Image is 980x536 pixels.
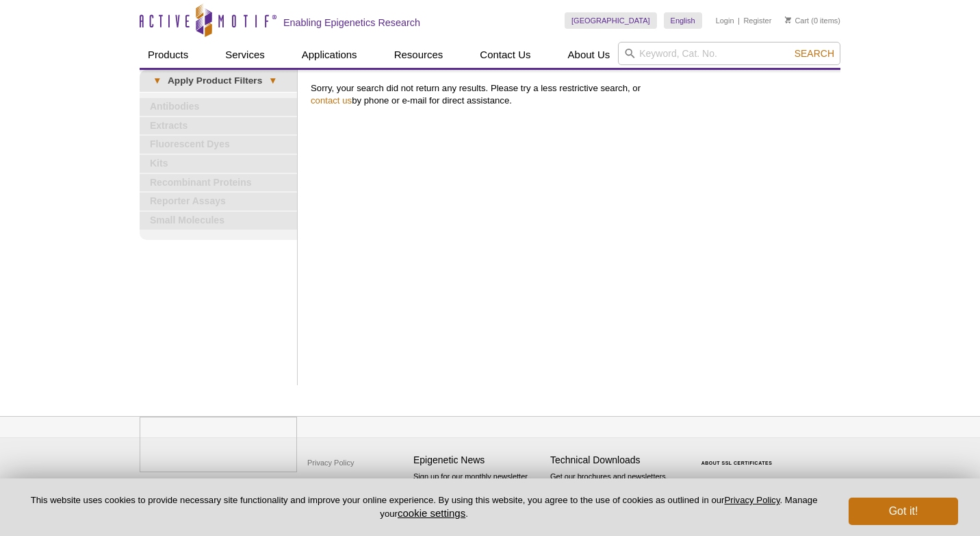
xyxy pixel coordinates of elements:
[140,155,297,173] a: Kits
[304,473,376,494] a: Terms & Conditions
[140,136,297,154] a: Fluorescent Dyes
[140,174,297,192] a: Recombinant Proteins
[386,42,452,68] a: Resources
[716,16,734,25] a: Login
[140,70,297,92] a: ▾Apply Product Filters▾
[738,12,740,29] li: |
[140,98,297,116] a: Antibodies
[311,82,834,107] p: Sorry, your search did not return any results. Please try a less restrictive search, or by phone ...
[140,417,297,472] img: Active Motif,
[413,454,543,466] h4: Epigenetic News
[785,12,840,29] li: (0 items)
[140,193,297,210] a: Reporter Assays
[618,42,840,65] input: Keyword, Cat. No.
[146,75,168,87] span: ▾
[687,441,790,471] table: Click to Verify - This site chose Symantec SSL for secure e-commerce and confidential communicati...
[283,16,420,29] h2: Enabling Epigenetics Research
[22,494,826,520] p: This website uses cookies to provide necessary site functionality and improve your online experie...
[413,471,543,517] p: Sign up for our monthly newsletter highlighting recent publications in the field of epigenetics.
[262,75,283,87] span: ▾
[550,471,680,506] p: Get our brochures and newsletters, or request them by mail.
[472,42,539,68] a: Contact Us
[140,212,297,230] a: Small Molecules
[701,461,773,465] a: ABOUT SSL CERTIFICATES
[849,498,958,525] button: Got it!
[398,507,465,519] button: cookie settings
[795,48,834,59] span: Search
[304,452,357,473] a: Privacy Policy
[140,42,196,68] a: Products
[311,95,352,106] a: contact us
[565,12,657,29] a: [GEOGRAPHIC_DATA]
[785,16,791,23] img: Your Cart
[140,117,297,135] a: Extracts
[217,42,273,68] a: Services
[743,16,771,25] a: Register
[724,495,779,505] a: Privacy Policy
[550,454,680,466] h4: Technical Downloads
[790,47,838,60] button: Search
[664,12,702,29] a: English
[785,16,809,25] a: Cart
[560,42,619,68] a: About Us
[294,42,365,68] a: Applications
